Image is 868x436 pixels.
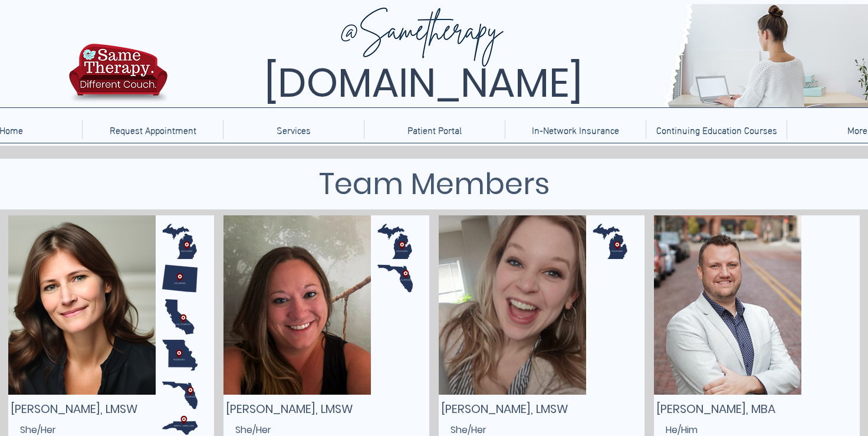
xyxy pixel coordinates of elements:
[650,120,783,139] p: Continuing Education Courses
[402,120,468,139] p: Patient Portal
[162,299,198,335] img: Dot 3.png
[11,401,137,417] span: [PERSON_NAME], LMSW
[377,261,413,296] img: Dot 3.png
[82,120,223,139] a: Request Appointment
[104,120,202,139] p: Request Appointment
[808,378,843,413] img: Dot 3.png
[162,224,198,259] img: Dot 3.png
[223,120,364,139] div: Services
[593,224,628,259] img: Dot 3.png
[264,55,583,111] span: [DOMAIN_NAME]
[656,401,775,417] span: [PERSON_NAME], MBA
[271,120,317,139] p: Services
[319,163,550,205] span: Team Members
[441,401,568,417] span: [PERSON_NAME], LMSW
[808,299,843,335] img: Dot 3.png
[162,337,198,373] img: Dot 3.png
[526,120,625,139] p: In-Network Insurance
[593,337,628,373] img: Dot 3.png
[65,42,171,112] img: TBH.US
[505,120,646,139] a: In-Network Insurance
[377,337,413,373] img: Dot 3.png
[808,261,843,296] img: Dot 3.png
[377,224,413,259] img: Dot 3.png
[377,378,413,413] img: Dot 3.png
[646,120,787,139] a: Continuing Education Courses
[226,401,353,417] span: [PERSON_NAME], LMSW
[377,299,413,335] img: Dot 3.png
[808,337,843,373] img: Dot 3.png
[593,378,628,413] img: Dot 3.png
[593,299,628,335] img: Dot 3.png
[364,120,505,139] a: Patient Portal
[162,261,198,296] img: Dot 3.png
[593,261,628,296] img: Dot 3.png
[808,224,843,259] img: Dot 3.png
[162,378,198,413] img: Dot 3.png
